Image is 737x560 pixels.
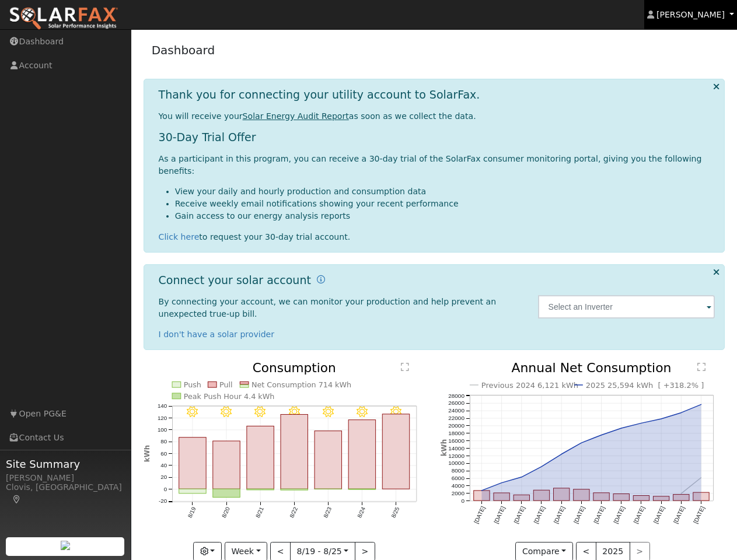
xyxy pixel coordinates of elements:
text: Consumption [253,360,336,375]
text:  [401,362,409,372]
text: -20 [159,498,167,505]
span: You will receive your as soon as we collect the data. [159,111,476,121]
text: [DATE] [512,505,526,524]
rect: onclick="" [494,493,509,501]
circle: onclick="" [620,427,623,429]
rect: onclick="" [613,494,629,501]
text: 28000 [448,393,464,399]
text: 40 [160,462,167,468]
img: retrieve [61,541,70,550]
text: Previous 2024 6,121 kWh [481,381,578,390]
text: [DATE] [693,505,706,524]
div: Clovis, [GEOGRAPHIC_DATA] [6,481,125,506]
circle: onclick="" [500,482,502,484]
rect: onclick="" [247,489,274,491]
circle: onclick="" [521,476,523,478]
rect: onclick="" [179,437,206,489]
text: 10000 [448,460,464,467]
i: 8/20 - Clear [221,407,232,418]
text: 140 [157,403,167,409]
text: [DATE] [613,505,626,524]
text: 100 [157,426,167,433]
circle: onclick="" [560,453,563,456]
span: By connecting your account, we can monitor your production and help prevent an unexpected true-up... [159,297,497,318]
i: 8/23 - Clear [323,407,334,418]
rect: onclick="" [179,489,206,494]
h1: Thank you for connecting your utility account to SolarFax. [159,88,480,101]
img: SolarFax [9,6,118,31]
rect: onclick="" [654,496,669,501]
circle: onclick="" [640,422,642,425]
text: 26000 [448,400,464,407]
text: 14000 [448,445,464,452]
p: As a participant in this program, you can receive a 30-day trial of the SolarFax consumer monitor... [159,153,715,177]
text: [DATE] [633,505,646,524]
rect: onclick="" [553,488,569,501]
text: [DATE] [652,505,666,524]
circle: onclick="" [540,466,543,468]
circle: onclick="" [700,403,703,405]
text: kWh [142,445,151,462]
rect: onclick="" [593,493,609,501]
li: Receive weekly email notifications showing your recent performance [175,198,715,210]
text: 8/25 [390,506,401,519]
text: kWh [440,439,448,457]
a: I don't have a solar provider [159,330,275,339]
rect: onclick="" [281,415,308,489]
a: Click here [159,232,200,242]
circle: onclick="" [680,492,683,495]
text:  [697,362,705,372]
rect: onclick="" [247,426,274,489]
text: 8/23 [322,506,333,519]
rect: onclick="" [673,495,689,501]
rect: onclick="" [213,489,240,498]
text: 6000 [451,475,464,482]
text: [DATE] [533,505,546,524]
text: [DATE] [672,505,686,524]
i: 8/24 - Clear [357,407,368,418]
text: [DATE] [592,505,606,524]
text: 8/24 [356,506,366,519]
text: 8/22 [288,506,299,519]
h1: 30-Day Trial Offer [159,131,715,144]
span: Site Summary [6,456,125,472]
rect: onclick="" [213,441,240,489]
text: 4000 [451,482,464,489]
rect: onclick="" [633,496,649,501]
text: 8/20 [221,506,231,519]
text: Peak Push Hour 4.4 kWh [183,392,274,401]
div: to request your 30-day trial account. [159,231,715,243]
rect: onclick="" [281,489,308,491]
a: Map [12,495,22,504]
text: 60 [160,450,167,457]
circle: onclick="" [660,418,662,420]
circle: onclick="" [480,489,483,492]
text: 12000 [448,453,464,459]
text: 120 [157,415,167,421]
text: 2025 25,594 kWh [ +318.2% ] [586,381,704,390]
text: Push [183,380,201,389]
div: [PERSON_NAME] [6,472,125,484]
a: Dashboard [152,43,215,57]
rect: onclick="" [693,492,709,501]
text: 22000 [448,415,464,421]
text: 0 [461,498,464,504]
rect: onclick="" [315,431,342,489]
text: [DATE] [553,505,566,524]
input: Select an Inverter [538,295,715,318]
li: View your daily and hourly production and consumption data [175,185,715,198]
text: 2000 [451,490,464,496]
text: 0 [163,486,167,492]
text: Pull [219,380,233,389]
text: [DATE] [473,505,486,524]
text: [DATE] [493,505,506,524]
span: [PERSON_NAME] [656,10,725,19]
text: Annual Net Consumption [511,360,672,375]
text: 16000 [448,437,464,444]
rect: onclick="" [383,414,410,489]
text: 8/19 [186,506,197,519]
text: 20000 [448,422,464,429]
text: 80 [160,439,167,445]
text: 24000 [448,407,464,414]
text: 8/21 [254,506,265,519]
